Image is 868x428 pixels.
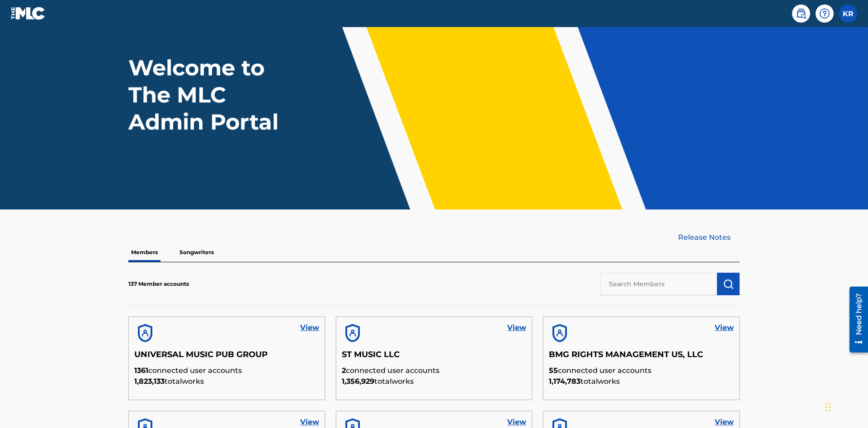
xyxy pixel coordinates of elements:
[177,243,217,262] p: Songwriters
[549,349,734,365] h5: BMG RIGHTS MANAGEMENT US, LLC
[796,8,807,19] img: search
[300,322,319,333] a: View
[342,365,527,376] p: connected user accounts
[342,366,346,375] span: 2
[342,349,527,365] h5: ST MUSIC LLC
[823,385,868,428] iframe: Chat Widget
[342,322,363,344] img: account
[134,322,156,344] img: account
[843,283,868,357] iframe: Resource Center
[128,243,160,262] p: Members
[816,5,834,23] div: Help
[549,365,734,376] p: connected user accounts
[839,5,857,23] div: User Menu
[600,273,717,295] input: Search Members
[507,417,526,428] a: View
[128,280,189,288] p: 137 Member accounts
[300,417,319,428] a: View
[826,394,831,421] div: Drag
[134,377,165,386] span: 1,823,133
[723,279,734,289] img: Search Works
[128,54,297,135] h1: Welcome to The MLC Admin Portal
[792,5,810,23] a: Public Search
[134,366,148,375] span: 1361
[549,322,571,344] img: account
[11,7,46,20] img: MLC Logo
[678,232,740,243] a: Release Notes
[342,376,527,387] p: total works
[819,8,830,19] img: help
[134,376,319,387] p: total works
[715,322,734,333] a: View
[134,349,319,365] h5: UNIVERSAL MUSIC PUB GROUP
[715,417,734,428] a: View
[134,365,319,376] p: connected user accounts
[549,377,580,386] span: 1,174,783
[507,322,526,333] a: View
[342,377,374,386] span: 1,356,929
[549,366,558,375] span: 55
[549,376,734,387] p: total works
